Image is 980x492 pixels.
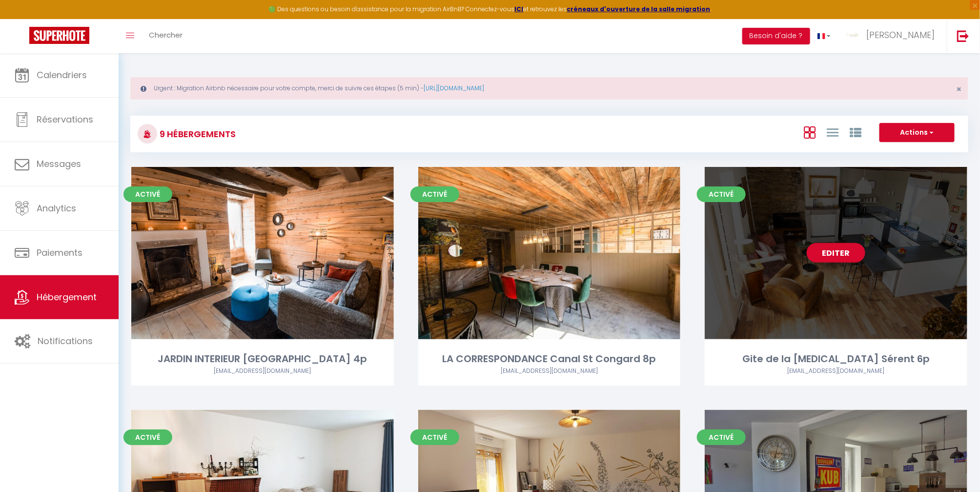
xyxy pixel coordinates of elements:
[705,367,967,376] div: Airbnb
[410,186,459,202] span: Activé
[567,5,711,13] a: créneaux d'ouverture de la salle migration
[827,124,838,140] a: Vue en Liste
[8,4,37,33] button: Ouvrir le widget de chat LiveChat
[142,19,190,53] a: Chercher
[130,77,968,100] div: Urgent : Migration Airbnb nécessaire pour votre compte, merci de suivre ces étapes (5 min) -
[37,158,81,170] span: Messages
[705,351,967,367] div: Gite de la [MEDICAL_DATA] Sérent 6p
[418,351,681,367] div: LA CORRESPONDANCE Canal St Congard 8p
[131,351,394,367] div: JARDIN INTERIEUR [GEOGRAPHIC_DATA] 4p
[37,291,97,303] span: Hébergement
[131,367,394,376] div: Airbnb
[424,84,484,92] a: [URL][DOMAIN_NAME]
[957,83,962,95] span: ×
[123,430,172,445] span: Activé
[838,19,947,53] a: ... [PERSON_NAME]
[38,335,93,347] span: Notifications
[157,123,236,145] h3: 9 Hébergements
[742,28,810,44] button: Besoin d'aide ?
[804,124,816,140] a: Vue en Box
[149,30,183,40] span: Chercher
[957,30,969,42] img: logout
[807,243,865,263] a: Editer
[850,124,861,140] a: Vue par Groupe
[37,113,93,125] span: Réservations
[37,246,82,259] span: Paiements
[957,85,962,94] button: Close
[37,69,87,81] span: Calendriers
[879,123,955,143] button: Actions
[866,29,935,41] span: [PERSON_NAME]
[418,367,681,376] div: Airbnb
[123,186,172,202] span: Activé
[697,430,746,445] span: Activé
[37,202,76,214] span: Analytics
[410,430,459,445] span: Activé
[29,27,89,44] img: Super Booking
[515,5,524,13] a: ICI
[697,186,746,202] span: Activé
[845,28,860,42] img: ...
